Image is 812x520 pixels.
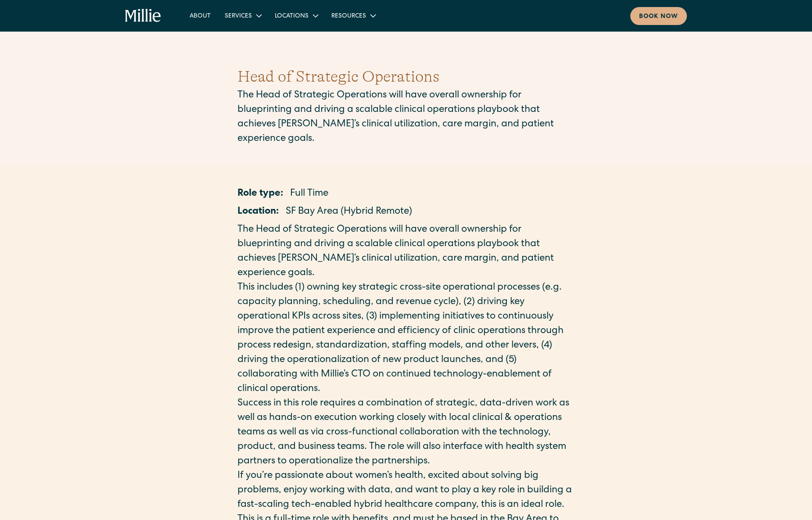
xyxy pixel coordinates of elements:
div: Book now [639,12,678,22]
div: Services [218,8,268,23]
a: home [125,9,162,23]
p: Location: [237,205,279,219]
p: Role type: [237,187,283,201]
div: Resources [324,8,382,23]
h1: Head of Strategic Operations [237,65,575,89]
div: Locations [268,8,324,23]
p: The Head of Strategic Operations will have overall ownership for blueprinting and driving a scala... [237,223,575,281]
p: If you’re passionate about women’s health, excited about solving big problems, enjoy working with... [237,469,575,513]
div: Services [225,12,252,21]
a: About [183,8,218,23]
p: The Head of Strategic Operations will have overall ownership for blueprinting and driving a scala... [237,89,575,147]
div: Resources [331,12,366,21]
p: SF Bay Area (Hybrid Remote) [286,205,412,219]
div: Locations [275,12,309,21]
p: Full Time [290,187,328,201]
a: Book now [630,7,687,25]
p: This includes (1) owning key strategic cross-site operational processes (e.g. capacity planning, ... [237,281,575,397]
p: Success in this role requires a combination of strategic, data-driven work as well as hands-on ex... [237,397,575,469]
